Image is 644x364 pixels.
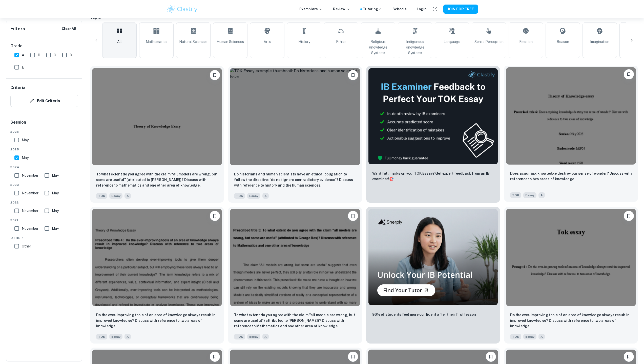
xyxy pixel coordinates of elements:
[234,193,245,199] span: TOK
[234,171,356,188] p: Do historians and human scientists have an ethical obligation to follow the directive: “do not ig...
[217,39,244,44] span: Human Sciences
[443,5,478,14] button: JOIN FOR FREE
[54,52,56,58] span: C
[210,70,220,80] button: Please log in to bookmark exemplars
[124,193,131,199] span: A
[474,39,504,44] span: Sense Perception
[109,334,122,339] span: Essay
[10,200,78,205] span: 2022
[228,66,362,203] a: Please log in to bookmark exemplarsDo historians and human scientists have an ethical obligation ...
[96,171,218,188] p: To what extent do you agree with the claim “all models are wrong, but some are useful” (attribute...
[10,85,25,91] h6: Criteria
[523,192,536,198] span: Essay
[96,312,218,329] p: Do the ever-improving tools of an area of knowledge always result in improved knowledge? Discuss ...
[624,211,634,221] button: Please log in to bookmark exemplars
[519,39,533,44] span: Emotion
[504,66,638,203] a: Please log in to bookmark exemplarsDoes acquiring knowledge destroy our sense of wonder? Discuss ...
[400,39,430,56] span: Indigenous Knowledge Systems
[336,39,346,44] span: Ethics
[90,66,224,203] a: Please log in to bookmark exemplars To what extent do you agree with the claim “all models are wr...
[10,183,78,187] span: 2023
[262,193,269,199] span: A
[10,147,78,152] span: 2025
[22,137,29,143] span: May
[624,352,634,362] button: Please log in to bookmark exemplars
[417,6,427,12] a: Login
[92,209,222,306] img: TOK Essay example thumbnail: Do the ever-improving tools of an area
[96,193,107,199] span: TOK
[348,70,358,80] button: Please log in to bookmark exemplars
[366,66,500,203] a: ThumbnailWant full marks on yourTOK Essay? Get expert feedback from an IB examiner!
[363,6,382,12] a: Tutoring
[22,52,24,58] span: A
[264,39,271,44] span: Arts
[506,67,636,165] img: TOK Essay example thumbnail: Does acquiring knowledge destroy our sen
[70,52,72,58] span: D
[510,334,521,339] span: TOK
[366,207,500,344] a: Thumbnail96% of students feel more confident after their first lesson
[538,192,545,198] span: A
[504,207,638,344] a: Please log in to bookmark exemplarsDo the ever-improving tools of an area of knowledge always res...
[10,129,78,134] span: 2026
[510,192,521,198] span: TOK
[166,4,198,14] img: Clastify logo
[96,334,107,339] span: TOK
[52,190,59,196] span: May
[624,69,634,79] button: Please log in to bookmark exemplars
[348,211,358,221] button: Please log in to bookmark exemplars
[22,226,38,231] span: November
[22,64,24,70] span: E
[368,209,498,305] img: Thumbnail
[117,39,122,44] span: All
[10,25,25,32] h6: Filters
[506,209,636,306] img: TOK Essay example thumbnail: Do the ever-improving tools of an area o
[444,39,460,44] span: Language
[363,39,393,56] span: Religious Knowledge Systems
[392,6,407,12] a: Schools
[234,334,245,339] span: TOK
[10,236,78,240] span: Other
[22,173,38,178] span: November
[60,25,78,33] button: Clear All
[431,5,439,13] button: Help and Feedback
[247,193,260,199] span: Essay
[10,218,78,222] span: 2021
[557,39,569,44] span: Reason
[52,226,59,231] span: May
[523,334,536,339] span: Essay
[372,171,494,182] p: Want full marks on your TOK Essay ? Get expert feedback from an IB examiner!
[372,312,476,317] p: 96% of students feel more confident after their first lesson
[22,208,38,214] span: November
[510,312,632,329] p: Do the ever-improving tools of an area of knowledge always result in improved knowledge? Discuss ...
[262,334,269,339] span: A
[179,39,207,44] span: Natural Sciences
[92,68,222,165] img: TOK Essay example thumbnail: To what extent do you agree with the cl
[22,243,31,249] span: Other
[230,209,360,306] img: TOK Essay example thumbnail: To what extent do you agree with the cla
[299,6,323,12] p: Exemplars
[389,177,393,181] span: 🎯
[247,334,260,339] span: Essay
[10,119,78,129] h6: Session
[234,312,356,329] p: To what extent do you agree with the claim "all models are wrong, but some are useful" (attribute...
[10,43,78,49] h6: Grade
[22,155,29,161] span: May
[228,207,362,344] a: Please log in to bookmark exemplarsTo what extent do you agree with the claim "all models are wro...
[538,334,545,339] span: A
[298,39,310,44] span: History
[333,6,350,12] p: Review
[38,52,40,58] span: B
[210,211,220,221] button: Please log in to bookmark exemplars
[124,334,131,339] span: A
[10,165,78,169] span: 2024
[22,190,38,196] span: November
[368,68,498,165] img: Thumbnail
[52,173,59,178] span: May
[510,171,632,182] p: Does acquiring knowledge destroy our sense of wonder? Discuss with reference to two areas of know...
[10,95,78,107] button: Edit Criteria
[230,68,360,165] img: TOK Essay example thumbnail: Do historians and human scientists have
